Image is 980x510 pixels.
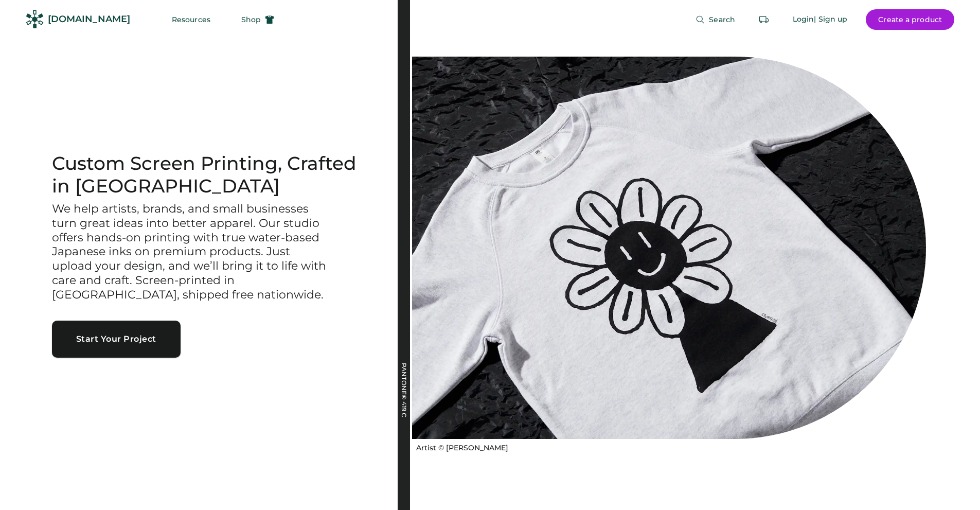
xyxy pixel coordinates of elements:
[416,443,508,453] div: Artist © [PERSON_NAME]
[793,14,814,25] div: Login
[683,9,747,30] button: Search
[241,16,261,23] span: Shop
[412,439,508,453] a: Artist © [PERSON_NAME]
[866,9,954,30] button: Create a product
[48,13,130,26] div: [DOMAIN_NAME]
[52,321,181,358] button: Start Your Project
[754,9,774,30] button: Retrieve an order
[401,363,407,466] div: PANTONE® 419 C
[159,9,223,30] button: Resources
[52,152,373,198] h1: Custom Screen Printing, Crafted in [GEOGRAPHIC_DATA]
[709,16,735,23] span: Search
[26,10,44,28] img: Rendered Logo - Screens
[229,9,287,30] button: Shop
[814,14,847,25] div: | Sign up
[52,202,330,303] h3: We help artists, brands, and small businesses turn great ideas into better apparel. Our studio of...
